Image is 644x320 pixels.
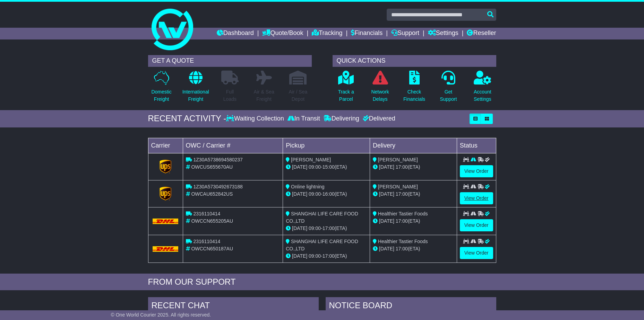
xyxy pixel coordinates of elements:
span: [DATE] [379,246,394,251]
div: Delivering [322,115,361,123]
span: OWCCN655205AU [191,218,233,224]
span: [DATE] [292,164,307,170]
div: (ETA) [373,217,454,225]
a: View Order [460,247,493,259]
div: - (ETA) [286,190,367,198]
span: [DATE] [292,253,307,259]
span: 2316110414 [193,211,220,216]
p: Air / Sea Depot [289,88,308,103]
span: 17:00 [323,225,335,231]
p: Full Loads [221,88,239,103]
a: Financials [351,28,383,39]
span: 1Z30A5738694580237 [193,157,242,162]
span: [PERSON_NAME] [291,157,331,162]
div: (ETA) [373,245,454,252]
span: SHANGHAI LIFE CARE FOOD CO.,LTD [286,239,358,251]
p: Check Financials [403,88,425,103]
div: RECENT CHAT [148,297,319,316]
span: 17:00 [323,253,335,259]
a: Support [391,28,419,39]
span: OWCUS655670AU [191,164,233,170]
a: AccountSettings [473,70,492,107]
span: 17:00 [396,191,408,197]
span: [DATE] [292,225,307,231]
a: Quote/Book [262,28,303,39]
div: GET A QUOTE [148,55,312,67]
img: GetCarrierServiceLogo [160,187,171,201]
a: Track aParcel [338,70,354,107]
a: Settings [428,28,458,39]
span: OWCCN650187AU [191,246,233,251]
div: (ETA) [373,163,454,171]
span: [DATE] [379,218,394,224]
div: Delivered [361,115,395,123]
img: DHL.png [153,246,179,252]
div: NOTICE BOARD [326,297,496,316]
img: GetCarrierServiceLogo [160,160,171,174]
a: Dashboard [217,28,254,39]
span: [DATE] [292,191,307,197]
p: Get Support [440,88,457,103]
div: - (ETA) [286,252,367,260]
span: [PERSON_NAME] [378,157,418,162]
a: DomesticFreight [151,70,172,107]
span: 15:00 [323,164,335,170]
a: View Order [460,219,493,231]
span: 17:00 [396,246,408,251]
span: [PERSON_NAME] [378,184,418,189]
span: Healthier Tastier Foods [378,239,428,244]
a: Tracking [312,28,342,39]
div: FROM OUR SUPPORT [148,277,496,287]
div: In Transit [286,115,322,123]
div: - (ETA) [286,225,367,232]
img: DHL.png [153,219,179,224]
p: Track a Parcel [338,88,354,103]
td: Delivery [370,138,457,153]
span: [DATE] [379,164,394,170]
p: Network Delays [371,88,389,103]
span: 09:00 [309,191,321,197]
p: International Freight [182,88,209,103]
div: Waiting Collection [226,115,285,123]
a: GetSupport [439,70,457,107]
span: SHANGHAI LIFE CARE FOOD CO.,LTD [286,211,358,224]
a: View Order [460,165,493,177]
span: 09:00 [309,225,321,231]
td: Status [457,138,496,153]
span: [DATE] [379,191,394,197]
div: - (ETA) [286,163,367,171]
p: Air & Sea Freight [254,88,274,103]
a: InternationalFreight [182,70,209,107]
a: View Order [460,192,493,204]
div: QUICK ACTIONS [333,55,496,67]
span: 2316110414 [193,239,220,244]
span: 17:00 [396,164,408,170]
span: OWCAU652842US [191,191,233,197]
span: 09:00 [309,164,321,170]
span: 09:00 [309,253,321,259]
p: Domestic Freight [151,88,171,103]
div: (ETA) [373,190,454,198]
span: 1Z30A5730492673188 [193,184,242,189]
span: © One World Courier 2025. All rights reserved. [111,312,211,318]
a: NetworkDelays [371,70,389,107]
p: Account Settings [474,88,491,103]
td: Pickup [283,138,370,153]
td: Carrier [148,138,183,153]
div: RECENT ACTIVITY - [148,114,226,124]
span: 16:00 [323,191,335,197]
a: CheckFinancials [403,70,426,107]
span: Online lightning [291,184,325,189]
a: Reseller [467,28,496,39]
td: OWC / Carrier # [183,138,283,153]
span: Healthier Tastier Foods [378,211,428,216]
span: 17:00 [396,218,408,224]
